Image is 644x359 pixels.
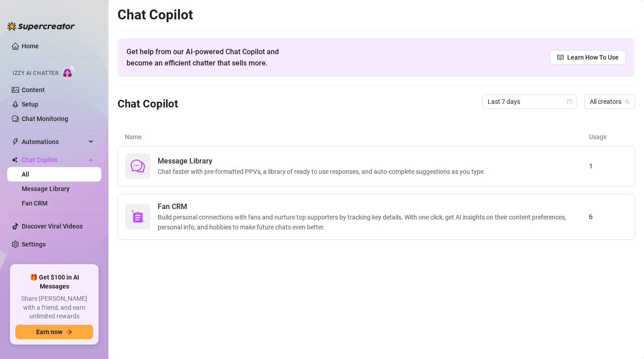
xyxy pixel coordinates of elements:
span: 🎁 Get $100 in AI Messages [15,273,93,291]
span: Get help from our AI-powered Chat Copilot and become an efficient chatter that sells more. [127,46,301,69]
span: Fan CRM [158,201,589,212]
span: calendar [567,99,572,104]
span: Earn now [36,328,62,336]
a: Content [22,86,45,93]
span: Learn How To Use [567,52,619,62]
article: Name [125,132,589,142]
a: Learn How To Use [550,50,626,65]
a: Discover Viral Videos [22,223,83,230]
a: Chat Monitoring [22,115,68,122]
span: Chat Copilot [22,153,86,167]
img: svg%3e [131,210,145,224]
a: Home [22,42,39,50]
span: Izzy AI Chatter [13,69,58,78]
a: All [22,171,29,178]
span: Last 7 days [488,95,572,108]
article: 6 [589,211,627,222]
span: team [625,99,630,104]
article: 1 [589,161,627,172]
span: comment [131,159,145,173]
span: Message Library [158,156,489,167]
span: All creators [590,95,630,108]
a: Settings [22,241,46,248]
span: Build personal connections with fans and nurture top supporters by tracking key details. With one... [158,212,589,232]
span: Chat faster with pre-formatted PPVs, a library of ready to use responses, and auto-complete sugge... [158,167,489,177]
h3: Chat Copilot [118,97,178,112]
iframe: Intercom live chat [613,328,635,350]
button: Earn nowarrow-right [15,325,93,339]
span: Share [PERSON_NAME] with a friend, and earn unlimited rewards [15,294,93,321]
span: thunderbolt [12,138,19,145]
span: read [557,54,564,61]
img: Chat Copilot [12,157,18,163]
h2: Chat Copilot [118,6,635,23]
a: Message Library [22,185,70,192]
img: AI Chatter [62,65,76,79]
span: arrow-right [66,329,72,335]
article: Usage [589,132,628,142]
a: Setup [22,101,38,108]
a: Fan CRM [22,200,47,207]
img: logo-BBDzfeDw.svg [7,22,75,31]
span: Automations [22,135,86,149]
